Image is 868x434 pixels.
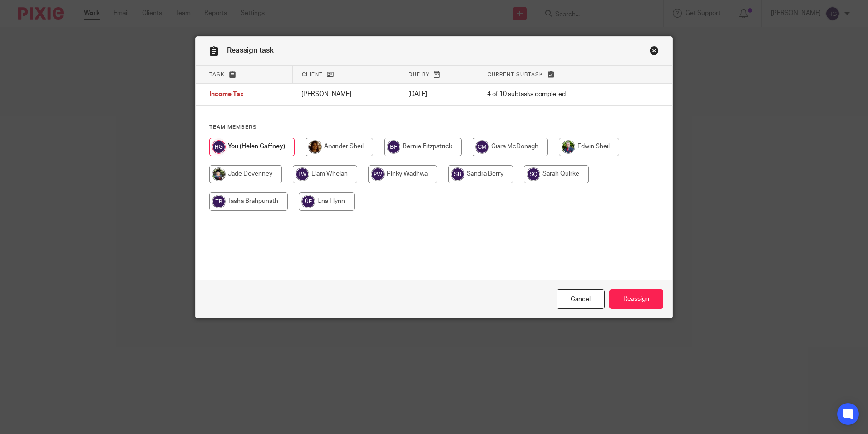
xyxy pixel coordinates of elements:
span: Current subtask [488,72,543,77]
span: Task [209,72,225,77]
span: Client [302,72,323,77]
span: Reassign task [227,47,274,54]
p: [DATE] [408,90,469,99]
a: Close this dialog window [557,289,605,309]
h4: Team members [209,124,659,131]
p: [PERSON_NAME] [301,90,390,99]
td: 4 of 10 subtasks completed [478,84,630,106]
span: Income Tax [209,91,244,98]
input: Reassign [609,289,663,309]
a: Close this dialog window [650,46,659,58]
span: Due by [409,72,429,77]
